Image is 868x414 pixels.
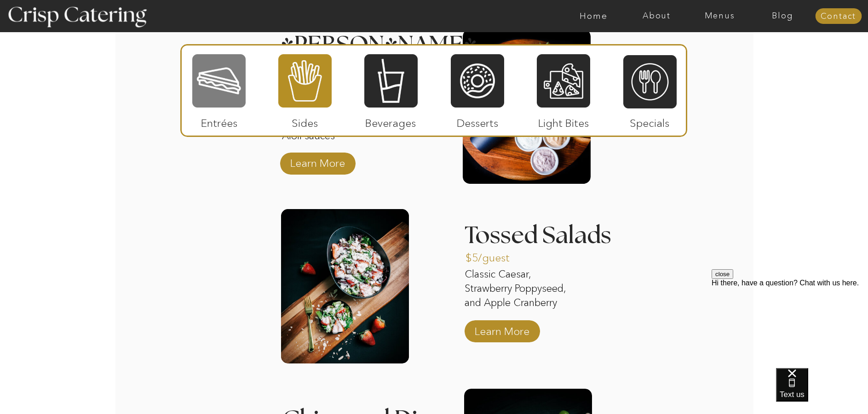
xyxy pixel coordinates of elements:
[466,242,527,269] p: $5/guest
[360,108,421,134] p: Beverages
[465,224,622,246] h3: Tossed Salads
[447,108,508,134] p: Desserts
[776,368,868,414] iframe: podium webchat widget bubble
[274,108,335,134] p: Sides
[625,11,688,21] a: About
[688,11,751,21] a: Menus
[562,11,625,21] a: Home
[189,108,250,134] p: Entrées
[815,12,862,21] a: Contact
[712,269,868,380] iframe: podium webchat widget prompt
[533,108,594,134] p: Light Bites
[465,267,579,312] p: Classic Caesar, Strawberry Poppyseed, and Apple Cranberry
[751,11,814,21] a: Blog
[471,316,533,342] a: Learn More
[619,108,680,134] p: Specials
[280,33,449,45] h3: [PERSON_NAME]
[287,147,348,174] a: Learn More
